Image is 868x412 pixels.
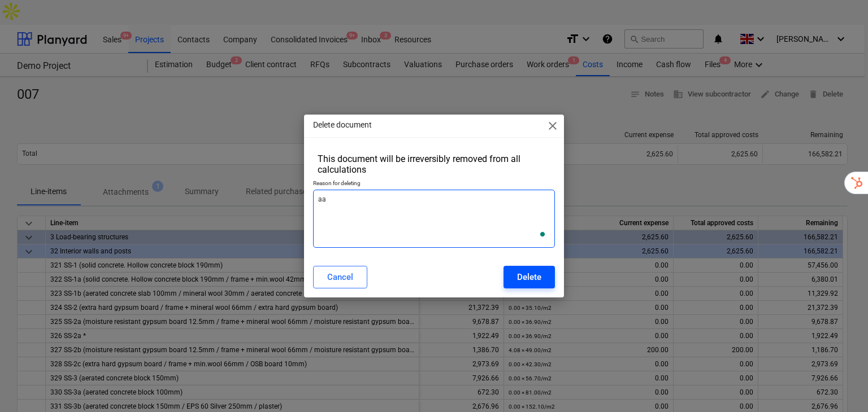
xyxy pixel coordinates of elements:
p: Reason for deleting [313,179,555,189]
button: Delete [504,266,555,288]
span: close [546,119,559,133]
div: Delete [517,270,541,284]
p: Delete document [313,119,372,131]
div: Cancel [327,270,353,284]
textarea: To enrich screen reader interactions, please activate Accessibility in Grammarly extension settings [313,190,555,248]
div: This document will be irreversibly removed from all calculations [318,154,551,175]
button: Cancel [313,266,367,288]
